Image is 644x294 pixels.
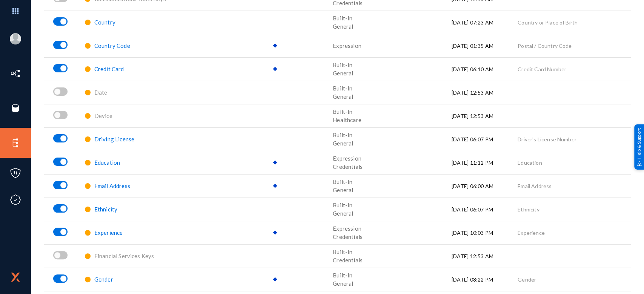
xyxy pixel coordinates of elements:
a: Education [94,159,120,166]
img: icon-elements.svg [10,137,21,149]
td: [DATE] 06:07 PM [451,127,518,151]
img: icon-sources.svg [10,103,21,114]
td: [DATE] 01:35 AM [451,34,518,57]
img: icon-inventory.svg [10,68,21,79]
img: icon-compliance.svg [10,194,21,205]
td: Education [518,151,631,174]
span: Credentials [333,233,363,240]
span: Built-In [333,15,352,21]
span: Expression [333,42,361,49]
a: Country Code [94,43,130,49]
td: [DATE] 10:03 PM [451,221,518,244]
a: Country [94,19,115,26]
span: General [333,210,353,217]
span: General [333,70,353,77]
a: Email Address [94,183,130,189]
span: Built-In [333,108,352,115]
img: app launcher [4,3,27,19]
span: Device [94,112,112,119]
a: Experience [94,230,123,236]
span: Built-In [333,272,352,279]
span: General [333,23,353,30]
span: Credit Card [94,66,124,72]
td: Ethnicity [518,198,631,221]
span: Country Code [94,42,130,49]
a: Financial Services Keys [94,253,154,259]
span: Credentials [333,163,363,170]
span: Built-In [333,132,352,138]
td: Email Address [518,174,631,198]
span: Financial Services Keys [94,253,154,259]
td: [DATE] 12:53 AM [451,81,518,104]
div: Help & Support [634,124,644,170]
span: Expression [333,225,361,232]
span: Healthcare [333,116,361,123]
span: General [333,187,353,193]
td: Experience [518,221,631,244]
span: Built-In [333,85,352,92]
a: Ethnicity [94,206,117,213]
span: Credentials [333,257,363,263]
img: help_support.svg [637,161,642,166]
td: [DATE] 07:23 AM [451,11,518,34]
td: Postal / Country Code [518,34,631,57]
img: blank-profile-picture.png [10,33,21,44]
span: Built-In [333,202,352,208]
img: icon-policies.svg [10,167,21,179]
td: [DATE] 08:22 PM [451,268,518,291]
span: Built-In [333,178,352,185]
td: [DATE] 12:53 AM [451,104,518,127]
span: Ethnicity [94,206,117,213]
td: Gender [518,268,631,291]
span: Date [94,89,108,96]
span: Experience [94,229,123,236]
span: General [333,140,353,147]
a: Device [94,113,112,119]
td: [DATE] 11:12 PM [451,151,518,174]
span: Built-In [333,248,352,255]
a: Driving License [94,136,134,142]
a: Gender [94,276,113,283]
span: Gender [94,276,113,283]
span: Email Address [94,182,130,189]
td: Driver's License Number [518,127,631,151]
span: General [333,280,353,287]
td: [DATE] 06:00 AM [451,174,518,198]
td: [DATE] 12:53 AM [451,244,518,268]
span: Driving License [94,136,134,142]
td: Credit Card Number [518,57,631,81]
td: [DATE] 06:07 PM [451,198,518,221]
span: Built-In [333,61,352,68]
a: Date [94,89,108,96]
td: Country or Place of Birth [518,11,631,34]
span: General [333,93,353,100]
a: Credit Card [94,66,124,72]
td: [DATE] 06:10 AM [451,57,518,81]
span: Expression [333,155,361,162]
